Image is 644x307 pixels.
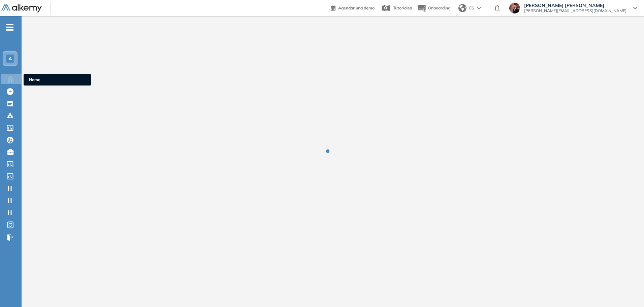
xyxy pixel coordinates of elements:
[417,1,450,15] button: Onboarding
[428,5,450,10] span: Onboarding
[6,27,13,28] i: -
[524,8,626,13] span: [PERSON_NAME][EMAIL_ADDRESS][DOMAIN_NAME]
[8,56,12,61] span: A
[338,5,375,10] span: Agendar una demo
[458,4,466,12] img: world
[469,5,474,11] span: ES
[1,4,42,13] img: Logo
[331,3,375,11] a: Agendar una demo
[393,5,412,10] span: Tutoriales
[524,3,626,8] span: [PERSON_NAME] [PERSON_NAME]
[477,7,481,9] img: arrow
[29,77,86,83] span: Home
